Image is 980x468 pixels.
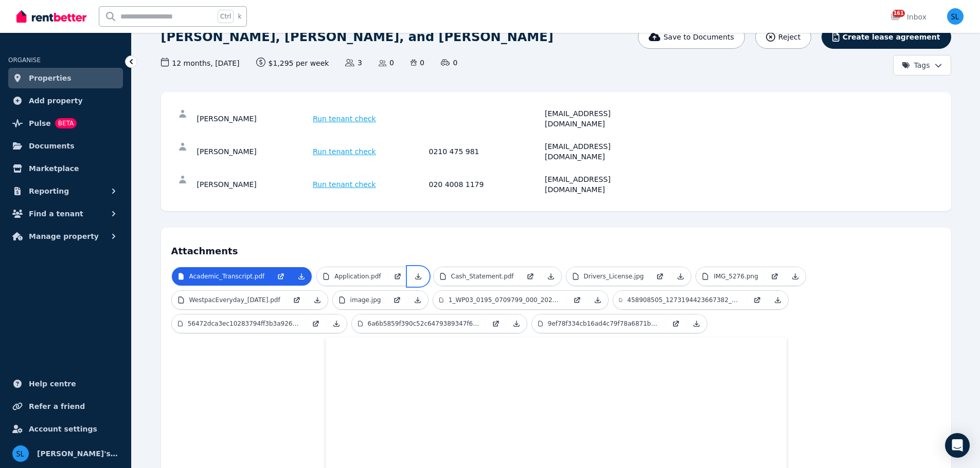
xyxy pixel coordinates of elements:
div: [PERSON_NAME] [197,108,310,129]
a: Download Attachment [506,314,527,333]
span: Reject [778,32,800,42]
div: [PERSON_NAME] [197,141,310,162]
a: Download Attachment [307,291,328,309]
p: Cash_Statement.pdf [451,272,514,280]
a: WestpacEveryday_[DATE].pdf [172,291,287,309]
p: Drivers_License.jpg [584,272,644,280]
span: Ctrl [218,10,234,23]
a: 6a6b5859f390c52c6479389347f6817d.jpeg [352,314,486,333]
span: ORGANISE [8,57,41,64]
a: Download Attachment [326,314,347,333]
p: 458908505_1273194423667382_3863100272154203406_n_1.jpg [627,296,741,304]
a: Help centre [8,373,123,394]
span: Pulse [29,117,51,129]
div: 0210 475 981 [429,141,542,162]
p: 1_WP03_0195_0709799_000_20250723_161_3.pdf [449,296,561,304]
span: Refer a friend [29,400,85,413]
button: Save to Documents [638,25,745,49]
span: 0 [441,58,457,68]
div: [EMAIL_ADDRESS][DOMAIN_NAME] [545,108,658,129]
a: image.jpg [333,291,387,309]
span: Run tenant check [313,114,376,124]
span: k [238,12,241,21]
div: [EMAIL_ADDRESS][DOMAIN_NAME] [545,141,658,162]
a: Documents [8,136,123,156]
div: [EMAIL_ADDRESS][DOMAIN_NAME] [545,174,658,195]
h4: Attachments [171,238,941,258]
img: RentBetter [16,9,86,24]
a: Open in new Tab [520,267,541,286]
span: $1,295 per week [256,58,329,68]
p: IMG_5276.png [714,272,758,280]
p: Academic_Transcript.pdf [189,272,265,280]
button: Find a tenant [8,203,123,224]
a: Download Attachment [541,267,561,286]
a: Cash_Statement.pdf [434,267,520,286]
a: PulseBETA [8,113,123,134]
a: Add property [8,90,123,111]
a: Application.pdf [317,267,387,286]
a: Download Attachment [587,291,608,309]
a: Open in new Tab [666,314,686,333]
span: BETA [55,118,77,128]
div: [PERSON_NAME] [197,174,310,195]
a: Open in new Tab [287,291,307,309]
a: Open in new Tab [747,291,768,309]
a: Marketplace [8,158,123,179]
a: Open in new Tab [764,267,785,286]
span: 0 [411,58,424,68]
button: Manage property [8,226,123,247]
a: Download Attachment [686,314,707,333]
a: 9ef78f334cb16ad4c79f78a6871be00e.jpeg [532,314,666,333]
img: Sydney Sotheby's LNS [947,8,964,25]
a: Download Attachment [408,267,429,286]
span: Run tenant check [313,146,376,157]
button: Create lease agreement [822,25,951,49]
span: 3 [345,58,362,68]
p: 6a6b5859f390c52c6479389347f6817d.jpeg [368,320,479,328]
div: Inbox [890,12,926,22]
span: Create lease agreement [843,32,940,42]
a: Open in new Tab [567,291,587,309]
span: Add property [29,95,83,107]
button: Reporting [8,181,123,201]
h1: [PERSON_NAME], [PERSON_NAME], and [PERSON_NAME] [161,29,554,45]
a: Download Attachment [785,267,806,286]
div: 020 4008 1179 [429,174,542,195]
a: Download Attachment [407,291,428,309]
span: Help centre [29,378,76,390]
span: Properties [29,72,72,84]
a: Properties [8,68,123,88]
a: Download Attachment [670,267,691,286]
span: Reporting [29,185,69,197]
p: image.jpg [350,296,381,304]
button: Reject [755,25,811,49]
p: 56472dca3ec10283794ff3b3a926815d.jpeg [188,320,299,328]
span: Save to Documents [664,32,734,42]
a: Open in new Tab [650,267,670,286]
a: 1_WP03_0195_0709799_000_20250723_161_3.pdf [433,291,567,309]
span: Find a tenant [29,208,83,220]
a: Academic_Transcript.pdf [172,267,271,286]
p: 9ef78f334cb16ad4c79f78a6871be00e.jpeg [548,320,660,328]
button: Tags [893,55,951,76]
span: 0 [379,58,394,68]
a: Open in new Tab [387,267,408,286]
div: Open Intercom Messenger [945,433,970,458]
span: Tags [902,60,930,70]
a: Download Attachment [291,267,312,286]
span: Account settings [29,423,97,435]
a: Drivers_License.jpg [566,267,650,286]
span: Run tenant check [313,179,376,190]
a: Open in new Tab [271,267,291,286]
a: 56472dca3ec10283794ff3b3a926815d.jpeg [172,314,306,333]
span: 12 months , [DATE] [161,58,240,68]
p: Application.pdf [334,272,381,280]
img: Sydney Sotheby's LNS [12,445,29,462]
span: Marketplace [29,162,79,175]
span: Manage property [29,230,99,242]
a: 458908505_1273194423667382_3863100272154203406_n_1.jpg [613,291,747,309]
a: Open in new Tab [486,314,506,333]
a: Download Attachment [768,291,788,309]
span: 161 [893,10,905,17]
